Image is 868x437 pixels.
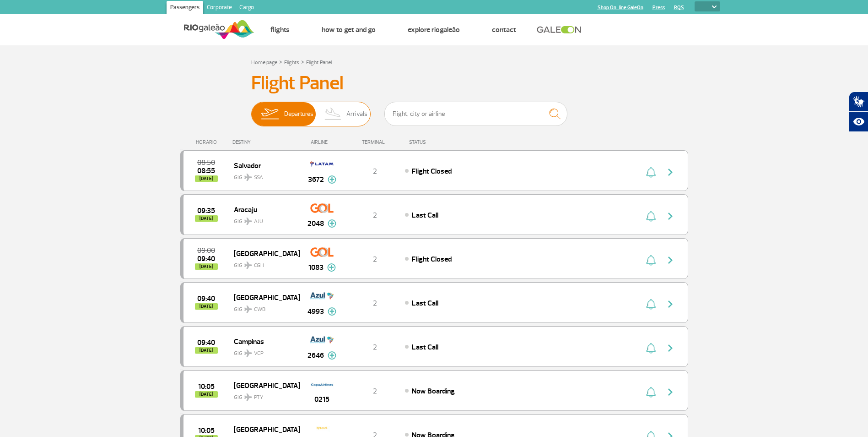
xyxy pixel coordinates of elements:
span: 2025-08-28 10:05:00 [198,383,215,390]
img: slider-embarque [255,102,284,126]
span: 4993 [307,306,324,317]
span: Arrivals [346,102,367,126]
span: 2025-08-28 10:05:00 [198,427,215,434]
span: 2025-08-28 08:50:00 [197,159,215,166]
div: TERMINAL [345,139,404,145]
div: Plugin de acessibilidade da Hand Talk. [849,92,868,132]
img: sino-painel-voo.svg [646,211,656,222]
span: Departures [284,102,313,126]
img: destiny_airplane.svg [244,393,252,401]
img: destiny_airplane.svg [244,174,252,181]
span: GIG [234,344,292,358]
span: [DATE] [195,391,218,398]
span: GIG [234,213,292,226]
div: DESTINY [232,139,299,145]
span: [DATE] [195,175,218,182]
span: [DATE] [195,263,218,270]
img: mais-info-painel-voo.svg [328,351,336,360]
img: seta-direita-painel-voo.svg [665,343,676,354]
span: 2 [373,387,377,396]
img: destiny_airplane.svg [244,350,252,357]
span: 2 [373,167,377,176]
span: Aracaju [234,203,292,215]
span: [DATE] [195,303,218,310]
a: Flights [270,25,290,34]
img: seta-direita-painel-voo.svg [665,255,676,266]
img: destiny_airplane.svg [244,218,252,225]
span: Campinas [234,335,292,347]
span: GIG [234,388,292,402]
span: Flight Closed [412,167,452,176]
img: destiny_airplane.svg [244,306,252,313]
span: [GEOGRAPHIC_DATA] [234,247,292,259]
span: SSA [254,174,263,182]
a: Cargo [236,1,258,16]
span: [DATE] [195,215,218,222]
img: seta-direita-painel-voo.svg [665,211,676,222]
span: 0215 [314,394,329,405]
a: How to get and go [322,25,376,34]
span: [DATE] [195,347,218,354]
img: mais-info-painel-voo.svg [328,175,336,184]
a: Flights [284,59,299,66]
div: HORÁRIO [183,139,233,145]
span: [GEOGRAPHIC_DATA] [234,423,292,435]
img: mais-info-painel-voo.svg [328,307,336,316]
span: GIG [234,257,292,270]
span: Flight Closed [412,255,452,264]
a: Explore RIOgaleão [408,25,460,34]
a: > [301,56,304,67]
img: destiny_airplane.svg [244,262,252,269]
span: 2048 [307,218,324,229]
img: sino-painel-voo.svg [646,299,656,310]
span: PTY [254,393,263,402]
img: sino-painel-voo.svg [646,343,656,354]
span: 2025-08-28 08:55:00 [197,168,215,174]
span: 2025-08-28 09:40:00 [197,295,215,302]
a: Press [652,5,665,11]
span: Last Call [412,343,438,352]
input: Flight, city or airline [384,102,567,126]
img: sino-painel-voo.svg [646,387,656,398]
span: 2646 [307,350,324,361]
span: CWB [254,306,265,314]
span: VCP [254,350,264,358]
a: Contact [492,25,516,34]
span: 2 [373,211,377,220]
span: AJU [254,218,263,226]
span: CGH [254,262,264,270]
a: RQS [674,5,684,11]
div: STATUS [404,139,479,145]
a: Corporate [203,1,236,16]
span: [GEOGRAPHIC_DATA] [234,291,292,303]
img: slider-desembarque [320,102,347,126]
span: 1083 [308,262,323,273]
span: Last Call [412,211,438,220]
img: seta-direita-painel-voo.svg [665,167,676,178]
span: 2025-08-28 09:40:00 [197,339,215,346]
a: Passengers [167,1,203,16]
a: > [279,56,282,67]
span: 2 [373,343,377,352]
h3: Flight Panel [251,72,617,95]
div: AIRLINE [299,139,345,145]
span: GIG [234,300,292,314]
span: 2 [373,255,377,264]
img: mais-info-painel-voo.svg [328,219,336,228]
a: Home page [251,59,277,66]
span: 2025-08-28 09:35:00 [197,208,215,214]
span: GIG [234,169,292,182]
a: Flight Panel [306,59,332,66]
img: mais-info-painel-voo.svg [327,263,336,272]
img: sino-painel-voo.svg [646,167,656,178]
button: Abrir tradutor de língua de sinais. [849,92,868,112]
span: Last Call [412,299,438,308]
span: Now Boarding [412,387,455,396]
button: Abrir recursos assistivos. [849,112,868,132]
span: Salvador [234,159,292,171]
img: sino-painel-voo.svg [646,255,656,266]
img: seta-direita-painel-voo.svg [665,299,676,310]
a: Shop On-line GaleOn [598,5,643,11]
span: 3672 [308,174,324,185]
span: 2 [373,299,377,308]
